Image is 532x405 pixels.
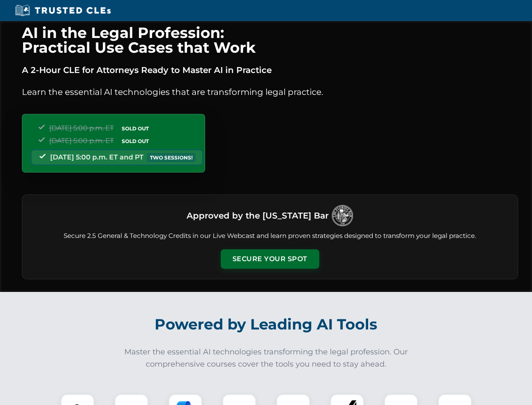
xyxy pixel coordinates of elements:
img: Logo [332,205,353,226]
h2: Powered by Leading AI Tools [33,310,500,339]
span: [DATE] 5:00 p.m. ET [49,137,114,145]
button: Secure Your Spot [221,249,319,269]
p: Secure 2.5 General & Technology Credits in our Live Webcast and learn proven strategies designed ... [32,231,508,241]
h3: Approved by the [US_STATE] Bar [187,208,329,223]
p: A 2-Hour CLE for Attorneys Ready to Master AI in Practice [22,63,518,77]
span: SOLD OUT [119,124,152,133]
span: [DATE] 5:00 p.m. ET [49,124,114,132]
span: SOLD OUT [119,137,152,146]
p: Learn the essential AI technologies that are transforming legal practice. [22,85,518,99]
img: Trusted CLEs [13,4,113,17]
p: Master the essential AI technologies transforming the legal profession. Our comprehensive courses... [119,346,414,370]
h1: AI in the Legal Profession: Practical Use Cases that Work [22,25,518,55]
